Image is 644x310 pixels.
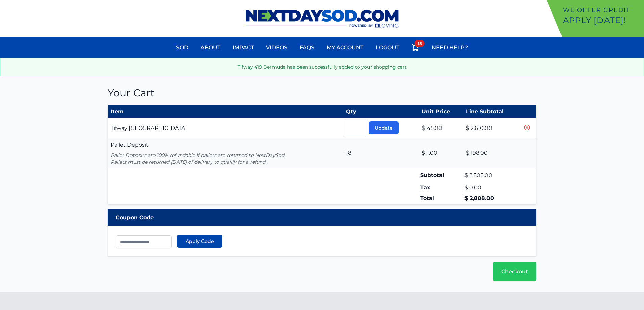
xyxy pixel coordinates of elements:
a: About [196,39,224,56]
a: Need Help? [428,39,472,56]
th: Qty [343,105,419,119]
button: Update [369,121,399,134]
td: $ 2,610.00 [463,118,520,138]
th: Item [108,105,343,119]
td: Tax [419,182,463,193]
a: Logout [372,39,403,56]
td: Total [419,193,463,204]
td: Pallet Deposit [108,138,343,168]
a: My Account [323,39,367,56]
a: FAQs [295,39,318,56]
span: Apply Code [186,238,214,245]
a: Impact [229,39,258,56]
td: $ 2,808.00 [463,168,520,182]
p: Pallet Deposits are 100% refundable if pallets are returned to NextDaySod. Pallets must be return... [111,152,340,165]
h1: Your Cart [108,87,537,99]
a: 18 [407,39,424,58]
p: Tifway 419 Bermuda has been successfully added to your shopping cart [6,64,638,71]
p: Apply [DATE]! [563,15,641,26]
a: Sod [172,39,192,56]
div: Coupon Code [108,209,537,226]
td: Tifway [GEOGRAPHIC_DATA] [108,118,343,138]
th: Unit Price [419,105,463,119]
td: $145.00 [419,118,463,138]
td: $11.00 [419,138,463,168]
a: Checkout [493,262,536,281]
p: We offer Credit [563,5,641,15]
td: 18 [343,138,419,168]
th: Line Subtotal [463,105,520,119]
a: Videos [262,39,291,56]
td: $ 2,808.00 [463,193,520,204]
td: $ 0.00 [463,182,520,193]
button: Apply Code [177,235,222,248]
span: 18 [415,40,425,47]
td: $ 198.00 [463,138,520,168]
td: Subtotal [419,168,463,182]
